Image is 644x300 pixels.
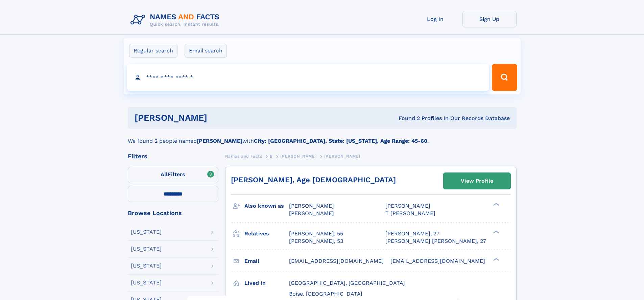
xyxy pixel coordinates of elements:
[270,152,273,160] a: B
[128,11,225,29] img: Logo Names and Facts
[289,203,334,209] span: [PERSON_NAME]
[385,210,435,216] span: T [PERSON_NAME]
[185,44,227,58] label: Email search
[128,210,218,216] div: Browse Locations
[131,246,162,252] div: [US_STATE]
[244,228,289,239] h3: Relatives
[280,152,316,160] a: [PERSON_NAME]
[385,237,486,245] a: [PERSON_NAME] [PERSON_NAME], 27
[231,176,396,184] a: [PERSON_NAME], Age [DEMOGRAPHIC_DATA]
[280,154,316,159] span: [PERSON_NAME]
[289,237,343,245] a: [PERSON_NAME], 53
[324,154,360,159] span: [PERSON_NAME]
[390,258,485,264] span: [EMAIL_ADDRESS][DOMAIN_NAME]
[303,115,510,122] div: Found 2 Profiles In Our Records Database
[128,167,218,183] label: Filters
[492,202,500,207] div: ❯
[131,263,162,269] div: [US_STATE]
[270,154,273,159] span: B
[254,138,427,144] b: City: [GEOGRAPHIC_DATA], State: [US_STATE], Age Range: 45-60
[492,257,500,261] div: ❯
[289,210,334,216] span: [PERSON_NAME]
[244,200,289,212] h3: Also known as
[289,258,384,264] span: [EMAIL_ADDRESS][DOMAIN_NAME]
[461,173,493,189] div: View Profile
[244,255,289,267] h3: Email
[444,173,510,189] a: View Profile
[492,230,500,234] div: ❯
[128,153,218,159] div: Filters
[197,138,242,144] b: [PERSON_NAME]
[127,64,489,91] input: search input
[135,114,303,122] h1: [PERSON_NAME]
[131,280,162,285] div: [US_STATE]
[225,152,262,160] a: Names and Facts
[385,203,430,209] span: [PERSON_NAME]
[408,11,462,27] a: Log In
[129,44,177,58] label: Regular search
[161,171,168,178] span: All
[131,229,162,235] div: [US_STATE]
[289,230,343,237] a: [PERSON_NAME], 55
[244,277,289,289] h3: Lived in
[289,291,362,297] span: Boise, [GEOGRAPHIC_DATA]
[462,11,517,27] a: Sign Up
[289,280,405,286] span: [GEOGRAPHIC_DATA], [GEOGRAPHIC_DATA]
[492,64,517,91] button: Search Button
[385,230,439,237] a: [PERSON_NAME], 27
[128,129,517,145] div: We found 2 people named with .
